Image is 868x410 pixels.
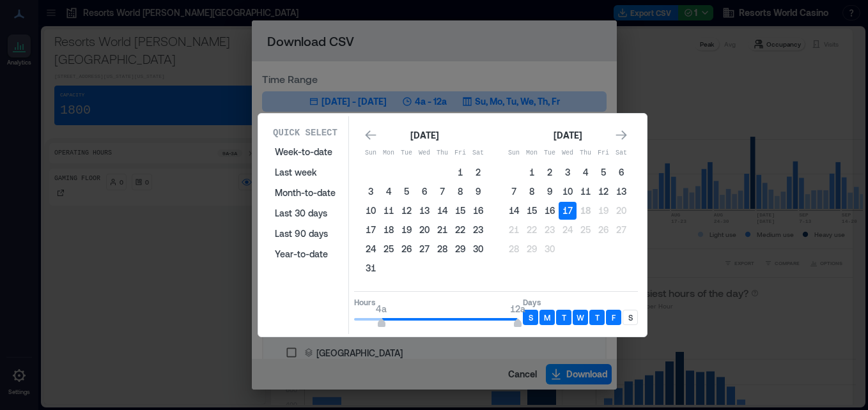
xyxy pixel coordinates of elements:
th: Thursday [577,144,594,162]
button: 23 [541,221,559,239]
button: 28 [505,240,523,258]
button: 4 [577,163,594,181]
p: Wed [559,148,577,158]
button: 27 [415,240,433,258]
button: 19 [594,202,612,220]
button: Last 30 days [267,203,343,224]
button: 1 [523,163,541,181]
p: Tue [541,148,559,158]
button: 18 [380,221,398,239]
button: 4 [380,183,398,201]
button: 25 [577,221,594,239]
p: T [562,312,566,323]
p: Sat [612,148,630,158]
p: Wed [415,148,433,158]
p: Hours [354,297,518,307]
button: 16 [541,202,559,220]
button: 17 [362,221,380,239]
button: 8 [451,183,469,201]
button: 10 [559,183,577,201]
button: 25 [380,240,398,258]
button: 3 [559,163,577,181]
button: 21 [505,221,523,239]
p: Thu [577,148,594,158]
th: Friday [594,144,612,162]
button: 9 [541,183,559,201]
button: 20 [415,221,433,239]
button: 11 [380,202,398,220]
button: Last 90 days [267,224,343,244]
span: 4a [376,303,387,314]
button: Month-to-date [267,183,343,203]
button: 22 [523,221,541,239]
button: Week-to-date [267,142,343,162]
button: 13 [612,183,630,201]
button: 10 [362,202,380,220]
p: W [577,312,584,323]
p: Tue [398,148,415,158]
button: 17 [559,202,577,220]
button: Go to previous month [362,126,380,144]
button: 18 [577,202,594,220]
button: 24 [362,240,380,258]
button: 19 [398,221,415,239]
p: Days [523,297,638,307]
button: 13 [415,202,433,220]
p: Mon [380,148,398,158]
button: 12 [594,183,612,201]
button: 21 [433,221,451,239]
th: Wednesday [559,144,577,162]
button: 14 [505,202,523,220]
p: Quick Select [273,126,337,139]
button: 30 [469,240,487,258]
button: 27 [612,221,630,239]
button: 8 [523,183,541,201]
p: Sun [362,148,380,158]
th: Tuesday [398,144,415,162]
button: 3 [362,183,380,201]
button: 26 [398,240,415,258]
button: 16 [469,202,487,220]
button: 29 [451,240,469,258]
th: Sunday [505,144,523,162]
span: 12a [510,303,525,314]
button: 15 [451,202,469,220]
button: 11 [577,183,594,201]
p: S [529,312,533,323]
button: 9 [469,183,487,201]
th: Saturday [612,144,630,162]
th: Thursday [433,144,451,162]
button: 24 [559,221,577,239]
p: Sat [469,148,487,158]
th: Tuesday [541,144,559,162]
button: 5 [594,163,612,181]
button: 6 [415,183,433,201]
th: Sunday [362,144,380,162]
button: 7 [505,183,523,201]
button: Last week [267,162,343,183]
div: [DATE] [550,128,585,143]
button: Year-to-date [267,244,343,264]
button: Go to next month [612,126,630,144]
th: Monday [523,144,541,162]
p: Fri [594,148,612,158]
th: Wednesday [415,144,433,162]
button: 26 [594,221,612,239]
p: Thu [433,148,451,158]
button: 5 [398,183,415,201]
button: 1 [451,163,469,181]
button: 7 [433,183,451,201]
th: Monday [380,144,398,162]
p: M [544,312,550,323]
p: Fri [451,148,469,158]
button: 12 [398,202,415,220]
button: 6 [612,163,630,181]
button: 22 [451,221,469,239]
p: Sun [505,148,523,158]
p: F [612,312,616,323]
button: 15 [523,202,541,220]
div: [DATE] [407,128,442,143]
button: 28 [433,240,451,258]
button: 29 [523,240,541,258]
button: 20 [612,202,630,220]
